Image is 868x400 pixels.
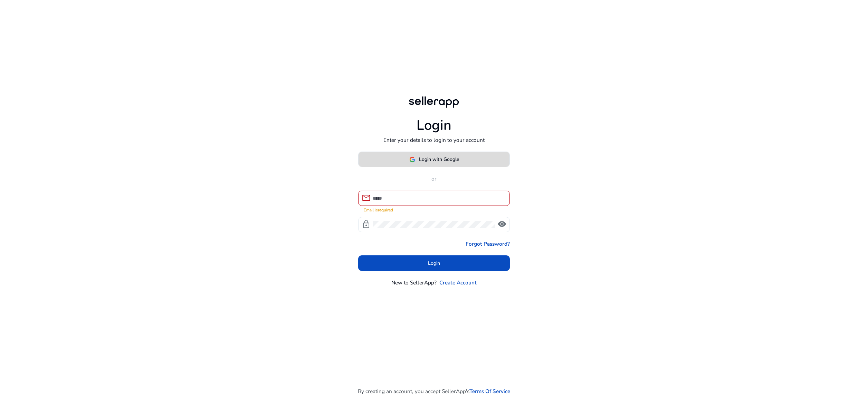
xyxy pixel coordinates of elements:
p: Enter your details to login to your account [383,136,485,144]
span: mail [362,193,371,202]
span: visibility [497,220,506,229]
a: Forgot Password? [466,240,510,248]
button: Login [358,255,510,271]
h1: Login [417,117,451,134]
img: google-logo.svg [409,156,416,163]
a: Terms Of Service [469,387,510,395]
strong: required [378,207,393,213]
a: Create Account [439,279,477,287]
button: Login with Google [358,152,510,167]
p: or [358,175,510,183]
mat-error: Email is [364,206,505,213]
span: Login with Google [419,156,459,163]
p: New to SellerApp? [391,279,437,287]
span: lock [362,220,371,229]
span: Login [428,260,440,267]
